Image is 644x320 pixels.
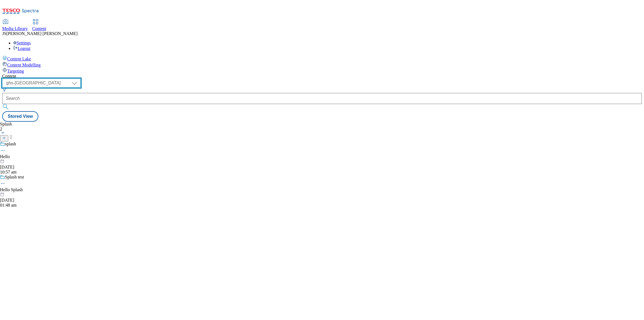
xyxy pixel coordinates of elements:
[32,20,46,31] a: Content
[5,142,16,146] div: splash
[13,41,31,45] a: Settings
[7,63,41,67] span: Content Modelling
[2,31,6,36] span: JS
[2,68,642,74] a: Targeting
[2,87,7,92] svg: Search Filters
[2,20,28,31] a: Media Library
[2,55,642,62] a: Content Lake
[2,93,642,104] input: Search
[5,175,24,180] div: Splash test
[7,69,24,73] span: Targeting
[13,46,30,51] a: Logout
[2,26,28,31] span: Media Library
[7,57,31,61] span: Content Lake
[2,62,642,68] a: Content Modelling
[6,31,78,36] span: [PERSON_NAME] [PERSON_NAME]
[32,26,46,31] span: Content
[2,111,38,122] button: Stored View
[2,74,642,79] div: Content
